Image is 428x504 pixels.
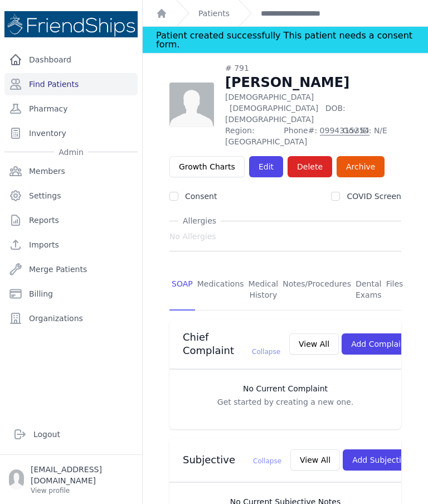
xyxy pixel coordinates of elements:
a: [EMAIL_ADDRESS][DOMAIN_NAME] View profile [9,464,133,495]
label: COVID Screen [347,192,401,201]
button: View All [290,449,340,471]
span: Allergies [178,215,221,226]
a: Dashboard [4,49,138,71]
p: Get started by creating a new one. [181,396,390,408]
a: Logout [9,423,133,445]
a: Billing [4,283,138,305]
a: Find Patients [4,73,138,95]
a: Patients [198,8,230,19]
h3: Subjective [183,453,281,467]
a: Organizations [4,307,138,329]
p: [DEMOGRAPHIC_DATA] [225,91,401,125]
a: SOAP [169,269,195,311]
button: Add Subjective [343,449,420,471]
p: View profile [31,486,133,495]
button: Add Complaint [342,333,418,355]
img: Medical Missions EMR [4,11,138,37]
div: Patient created successfully This patient needs a consent form. [156,27,415,53]
a: Archive [337,156,385,177]
a: Pharmacy [4,98,138,120]
span: Collapse [252,348,280,356]
span: Region: [GEOGRAPHIC_DATA] [225,125,277,147]
h3: Chief Complaint [183,331,280,357]
span: Gov ID: N/E [343,125,401,147]
button: Delete [288,156,332,177]
h3: No Current Complaint [181,383,390,394]
a: Reports [4,209,138,231]
span: Admin [54,147,88,158]
a: Dental Exams [353,269,384,311]
div: Notification [143,27,428,54]
a: Medications [195,269,246,311]
a: Settings [4,185,138,207]
a: Notes/Procedures [280,269,353,311]
div: # 791 [225,62,401,74]
button: View All [289,333,339,355]
nav: Tabs [169,269,401,311]
a: Medical History [246,269,281,311]
span: Phone#: [284,125,335,147]
p: [EMAIL_ADDRESS][DOMAIN_NAME] [31,464,133,486]
h1: [PERSON_NAME] [225,74,401,91]
span: No Allergies [169,231,216,242]
a: Merge Patients [4,258,138,280]
a: Imports [4,234,138,256]
a: Growth Charts [169,156,245,177]
span: Collapse [253,457,281,465]
label: Consent [185,192,217,201]
a: Files [384,269,406,311]
a: Edit [249,156,283,177]
a: Members [4,160,138,182]
span: [DEMOGRAPHIC_DATA] [230,104,318,113]
a: Inventory [4,122,138,144]
img: person-242608b1a05df3501eefc295dc1bc67a.jpg [169,83,214,127]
